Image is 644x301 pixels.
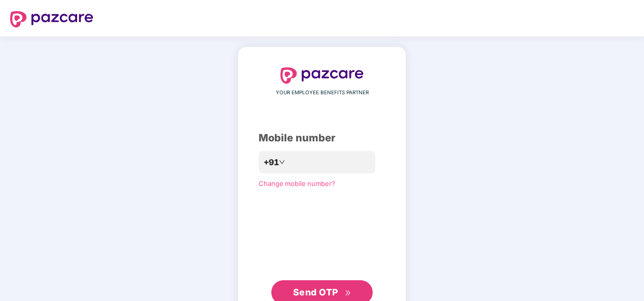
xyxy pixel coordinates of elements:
span: YOUR EMPLOYEE BENEFITS PARTNER [276,89,369,97]
span: Send OTP [293,287,338,297]
span: +91 [264,156,279,169]
span: down [279,159,285,165]
div: Mobile number [259,130,385,146]
img: logo [280,67,364,84]
span: double-right [345,290,351,296]
img: logo [10,11,93,27]
a: Change mobile number? [259,179,335,187]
